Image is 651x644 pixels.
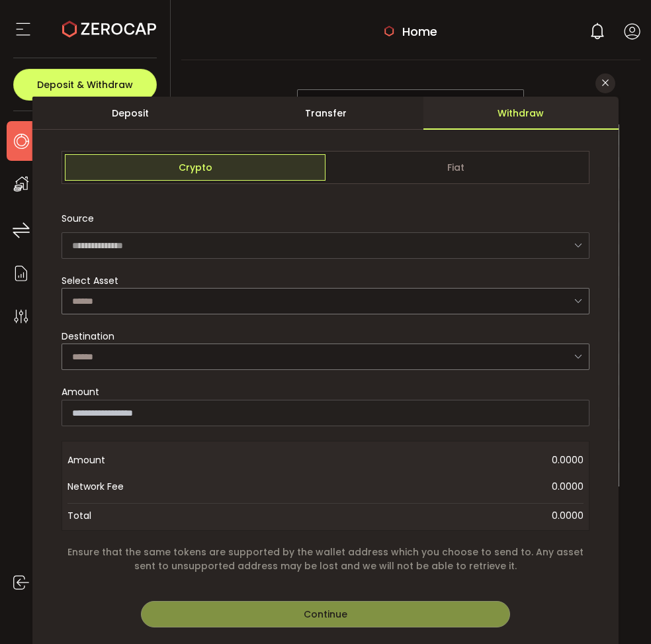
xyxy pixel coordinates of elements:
[173,473,583,500] span: 0.0000
[304,608,347,621] span: Continue
[32,97,228,130] div: Deposit
[62,330,114,343] span: Destination
[67,447,173,473] span: Amount
[325,154,586,181] span: Fiat
[62,205,94,232] span: Source
[141,601,510,627] button: Continue
[585,580,651,644] div: 聊天小工具
[67,506,91,525] span: Total
[228,97,423,130] div: Transfer
[173,447,583,473] span: 0.0000
[67,473,173,500] span: Network Fee
[62,545,589,573] span: Ensure that the same tokens are supported by the wallet address which you choose to send to. Any ...
[423,97,619,130] div: Withdraw
[62,385,99,399] span: Amount
[62,274,126,287] label: Select Asset
[552,506,584,525] span: 0.0000
[595,73,615,93] button: Close
[65,154,325,181] span: Crypto
[585,580,651,644] iframe: Chat Widget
